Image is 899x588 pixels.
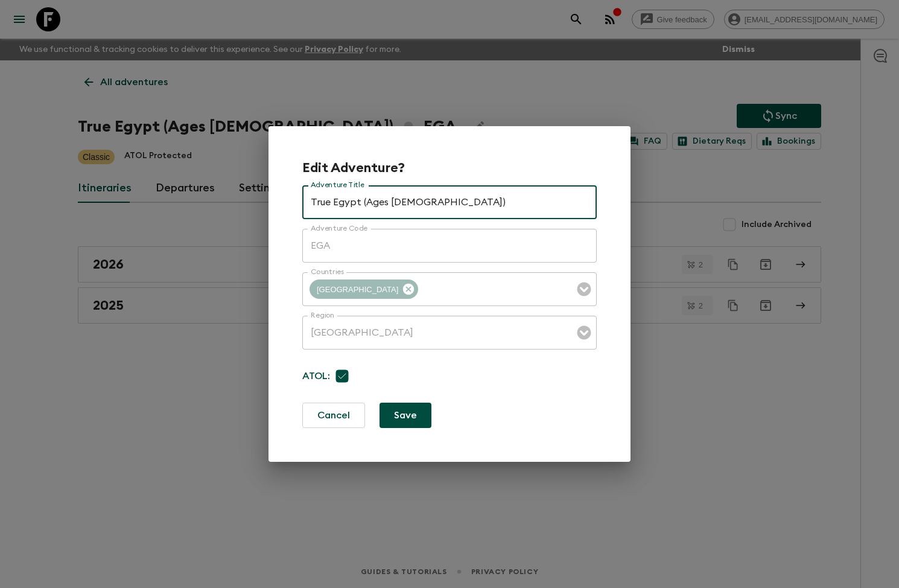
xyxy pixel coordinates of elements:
[380,403,431,428] button: Save
[311,310,335,321] label: Region
[311,267,344,277] label: Countries
[311,223,367,234] label: Adventure Code
[302,403,365,428] button: Cancel
[311,180,364,190] label: Adventure Title
[302,359,330,393] p: ATOL:
[302,160,405,176] h2: Edit Adventure?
